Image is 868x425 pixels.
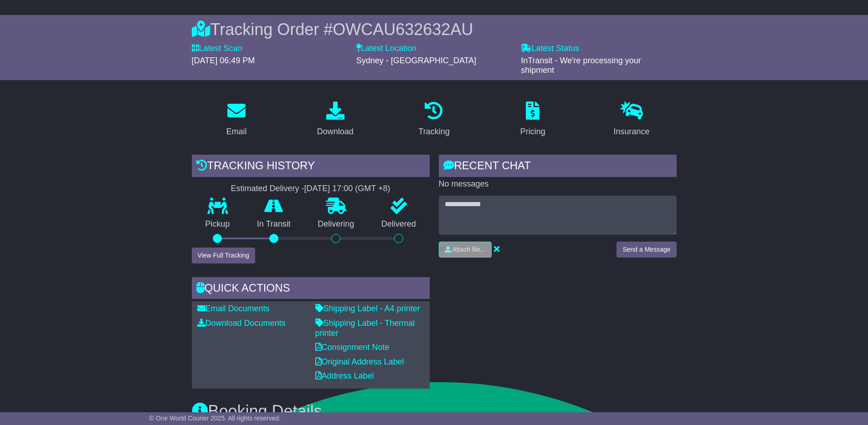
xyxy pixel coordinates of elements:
[521,44,579,54] label: Latest Status
[608,98,656,141] a: Insurance
[192,56,255,65] span: [DATE] 06:49 PM
[192,184,430,194] div: Estimated Delivery -
[192,402,677,420] h3: Booking Details
[521,56,641,75] span: InTransit - We're processing your shipment
[192,219,244,229] p: Pickup
[418,126,449,138] div: Tracking
[333,20,473,39] span: OWCAU632632AU
[304,219,368,229] p: Delivering
[514,98,551,141] a: Pricing
[315,343,390,352] a: Consignment Note
[368,219,430,229] p: Delivered
[439,155,677,179] div: RECENT CHAT
[315,371,374,380] a: Address Label
[315,319,415,338] a: Shipping Label - Thermal printer
[315,357,404,366] a: Original Address Label
[197,304,270,313] a: Email Documents
[243,219,304,229] p: In Transit
[192,44,242,54] label: Latest Scan
[192,277,430,302] div: Quick Actions
[520,126,545,138] div: Pricing
[315,304,420,313] a: Shipping Label - A4 printer
[614,126,650,138] div: Insurance
[317,126,354,138] div: Download
[311,98,360,141] a: Download
[356,44,416,54] label: Latest Location
[304,184,390,194] div: [DATE] 17:00 (GMT +8)
[197,319,286,328] a: Download Documents
[192,20,677,39] div: Tracking Order #
[356,56,476,65] span: Sydney - [GEOGRAPHIC_DATA]
[149,415,281,422] span: © One World Courier 2025. All rights reserved.
[192,155,430,179] div: Tracking history
[616,242,676,258] button: Send a Message
[226,126,247,138] div: Email
[412,98,455,141] a: Tracking
[439,179,677,189] p: No messages
[220,98,252,141] a: Email
[192,248,255,263] button: View Full Tracking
